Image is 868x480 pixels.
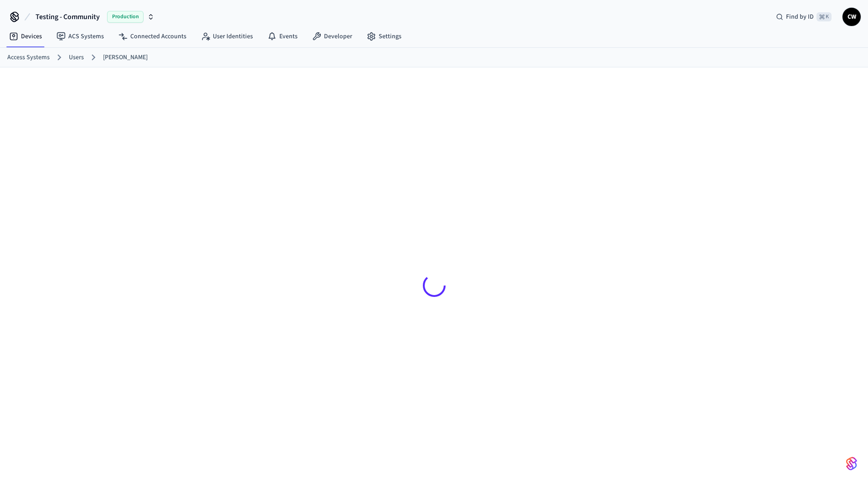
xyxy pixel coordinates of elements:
[69,53,84,62] a: Users
[769,9,839,25] div: Find by ID⌘ K
[260,28,305,45] a: Events
[194,28,260,45] a: User Identities
[103,53,148,62] a: [PERSON_NAME]
[7,53,50,62] a: Access Systems
[2,28,49,45] a: Devices
[305,28,360,45] a: Developer
[107,11,144,23] span: Production
[842,8,861,26] button: CW
[49,28,111,45] a: ACS Systems
[36,11,100,22] span: Testing - Community
[786,12,814,21] span: Find by ID
[360,28,409,45] a: Settings
[111,28,194,45] a: Connected Accounts
[817,12,832,21] span: ⌘ K
[843,9,860,25] span: CW
[846,456,857,471] img: SeamLogoGradient.69752ec5.svg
